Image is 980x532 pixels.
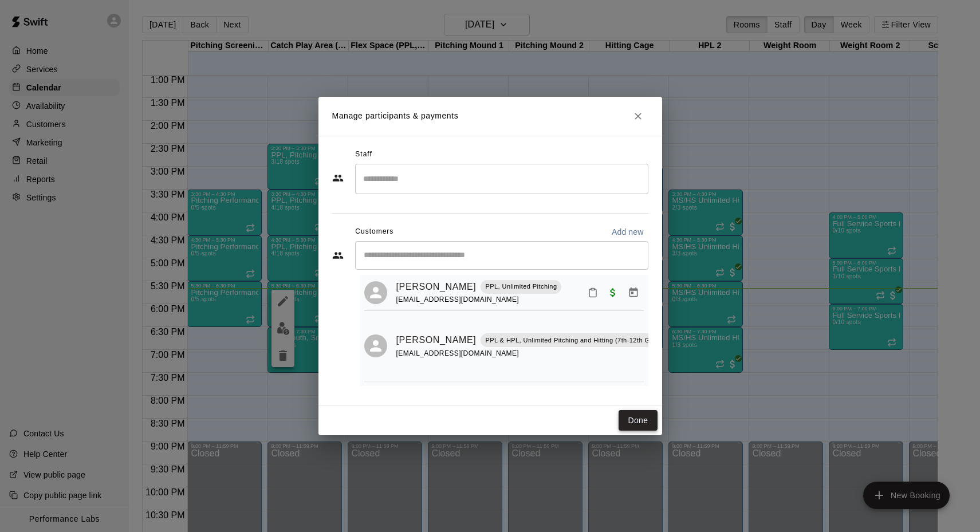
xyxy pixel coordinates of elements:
[485,336,666,345] p: PPL & HPL, Unlimited Pitching and Hitting (7th-12th Grade)
[623,282,644,303] button: Manage bookings & payment
[619,410,657,431] button: Done
[355,241,648,270] div: Start typing to search customers...
[332,110,459,122] p: Manage participants & payments
[355,223,393,241] span: Customers
[332,250,344,261] svg: Customers
[355,145,372,164] span: Staff
[396,279,477,294] a: [PERSON_NAME]
[583,283,603,302] button: Mark attendance
[364,334,387,357] div: Jim McNulty
[607,223,648,241] button: Add new
[628,106,648,127] button: Close
[396,295,519,304] span: [EMAIL_ADDRESS][DOMAIN_NAME]
[396,349,519,357] span: [EMAIL_ADDRESS][DOMAIN_NAME]
[332,172,344,184] svg: Staff
[612,226,644,238] p: Add new
[364,281,387,304] div: Connor Jones
[603,287,623,297] span: Paid with Credit
[485,282,557,291] p: PPL, Unlimited Pitching
[396,333,477,348] a: [PERSON_NAME]
[355,164,648,194] div: Search staff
